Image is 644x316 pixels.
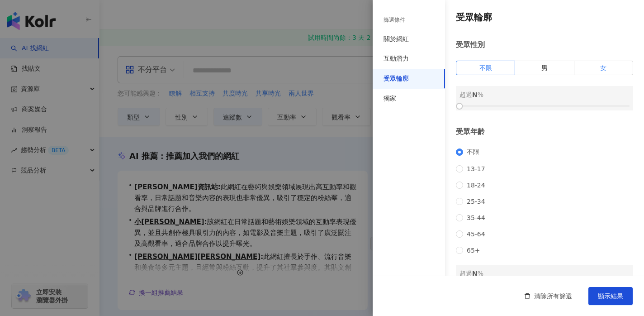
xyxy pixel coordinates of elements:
[384,94,396,103] div: 獨家
[463,247,484,254] span: 65+
[459,90,630,100] div: 超過 %
[384,74,409,83] div: 受眾輪廓
[600,64,606,72] span: 女
[598,292,623,300] span: 顯示結果
[463,214,489,221] span: 35-44
[384,35,409,44] div: 關於網紅
[463,182,489,189] span: 18-24
[463,165,489,172] span: 13-17
[463,230,489,238] span: 45-64
[515,287,581,305] button: 清除所有篩選
[384,54,409,63] div: 互動潛力
[456,40,633,50] div: 受眾性別
[463,198,489,205] span: 25-34
[472,270,478,277] span: N
[463,148,483,156] span: 不限
[588,287,633,305] button: 顯示結果
[459,268,630,278] div: 超過 %
[524,293,530,299] span: delete
[472,91,478,98] span: N
[384,16,405,24] div: 篩選條件
[456,127,633,137] div: 受眾年齡
[541,64,548,72] span: 男
[456,11,633,24] h4: 受眾輪廓
[479,64,492,72] span: 不限
[534,292,572,300] span: 清除所有篩選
